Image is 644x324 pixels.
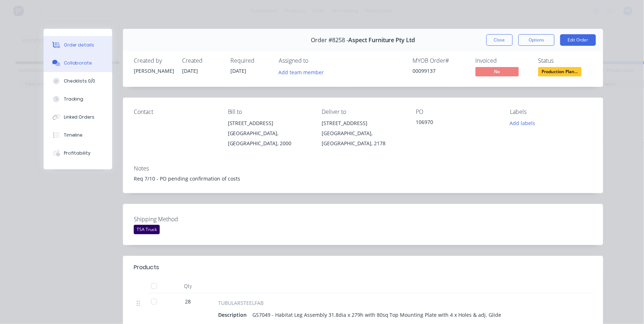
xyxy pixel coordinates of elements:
div: Required [230,57,270,64]
div: Contact [134,108,216,115]
button: Add team member [279,67,328,77]
div: Tracking [64,96,84,102]
button: Tracking [44,90,112,108]
div: Created [182,57,222,64]
div: Collaborate [64,60,92,66]
span: [DATE] [230,67,246,74]
span: 28 [185,298,191,305]
div: GS7049 - Habitat Leg Assembly 31.8dia x 279h with 80sq Top Mounting Plate with 4 x Holes & adj. G... [250,310,504,320]
div: Order details [64,42,94,48]
div: Qty [166,279,209,293]
div: 106970 [416,118,498,128]
span: TUBULARSTEELFAB [218,299,264,307]
div: TSA Truck [134,225,160,234]
span: Order #8258 - [311,37,348,44]
div: PO [416,108,498,115]
button: Close [486,34,513,46]
span: Production Plan... [538,67,582,76]
div: [PERSON_NAME] [134,67,173,75]
div: Products [134,263,159,272]
button: Add team member [275,67,328,77]
button: Options [519,34,555,46]
div: [STREET_ADDRESS] [322,118,405,128]
div: Deliver to [322,108,405,115]
div: Profitability [64,150,91,156]
div: [STREET_ADDRESS][GEOGRAPHIC_DATA], [GEOGRAPHIC_DATA], 2000 [228,118,310,148]
span: [DATE] [182,67,198,74]
div: 00099137 [413,67,467,75]
span: No [476,67,519,76]
div: Labels [510,108,592,115]
button: Edit Order [560,34,596,46]
div: Req 7/10 - PO pending confirmation of costs [134,175,592,182]
button: Profitability [44,144,112,162]
div: Notes [134,165,592,172]
button: Collaborate [44,54,112,72]
label: Shipping Method [134,215,224,223]
button: Linked Orders [44,108,112,126]
div: [STREET_ADDRESS][GEOGRAPHIC_DATA], [GEOGRAPHIC_DATA], 2178 [322,118,405,148]
div: Timeline [64,132,83,138]
button: Checklists 0/0 [44,72,112,90]
div: Checklists 0/0 [64,78,96,84]
div: Invoiced [476,57,530,64]
div: Status [538,57,592,64]
div: Description [218,310,250,320]
div: [STREET_ADDRESS] [228,118,310,128]
div: Assigned to [279,57,351,64]
button: Timeline [44,126,112,144]
div: Created by [134,57,173,64]
button: Production Plan... [538,67,582,78]
button: Order details [44,36,112,54]
button: Add labels [506,118,539,128]
div: [GEOGRAPHIC_DATA], [GEOGRAPHIC_DATA], 2178 [322,128,405,148]
div: Linked Orders [64,114,95,120]
div: MYOB Order # [413,57,467,64]
span: Aspect Furniture Pty Ltd [348,37,415,44]
div: [GEOGRAPHIC_DATA], [GEOGRAPHIC_DATA], 2000 [228,128,310,148]
div: Bill to [228,108,310,115]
